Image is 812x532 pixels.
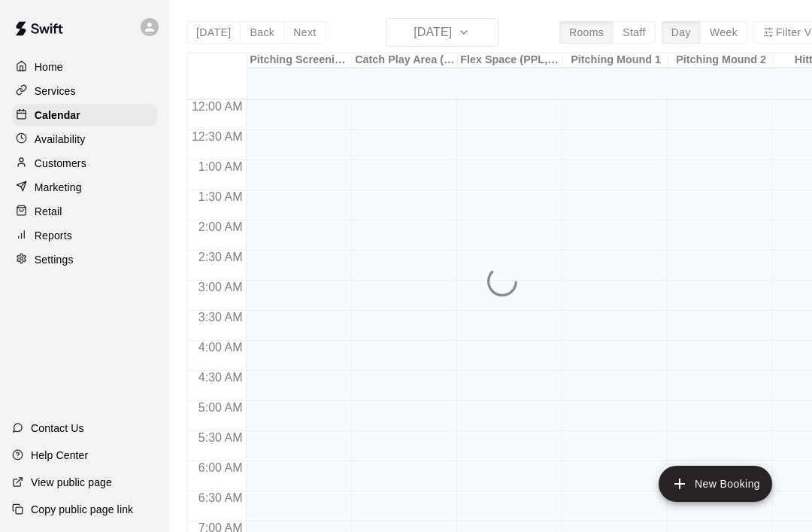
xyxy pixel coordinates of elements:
[563,53,668,68] div: Pitching Mound 1
[31,502,133,517] p: Copy public page link
[35,252,74,267] p: Settings
[12,56,157,78] a: Home
[12,176,157,199] a: Marketing
[31,448,88,463] p: Help Center
[195,401,247,414] span: 5:00 AM
[12,104,157,126] a: Calendar
[188,130,247,143] span: 12:30 AM
[458,53,563,68] div: Flex Space (PPL, Green Turf)
[659,466,772,502] button: add
[35,59,63,74] p: Home
[195,431,247,444] span: 5:30 AM
[12,128,157,150] a: Availability
[188,100,247,113] span: 12:00 AM
[195,461,247,474] span: 6:00 AM
[12,200,157,223] a: Retail
[12,152,157,175] a: Customers
[195,311,247,324] span: 3:30 AM
[195,281,247,293] span: 3:00 AM
[35,132,86,147] p: Availability
[195,251,247,263] span: 2:30 AM
[195,491,247,504] span: 6:30 AM
[195,371,247,384] span: 4:30 AM
[195,220,247,233] span: 2:00 AM
[35,180,82,195] p: Marketing
[195,160,247,173] span: 1:00 AM
[35,108,80,123] p: Calendar
[35,228,72,243] p: Reports
[31,421,84,436] p: Contact Us
[35,156,86,171] p: Customers
[12,224,157,247] a: Reports
[12,248,157,271] a: Settings
[35,84,76,99] p: Services
[195,341,247,354] span: 4:00 AM
[195,190,247,203] span: 1:30 AM
[247,53,353,68] div: Pitching Screenings
[353,53,458,68] div: Catch Play Area (Black Turf)
[668,53,774,68] div: Pitching Mound 2
[35,204,62,219] p: Retail
[31,475,112,490] p: View public page
[12,80,157,102] a: Services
